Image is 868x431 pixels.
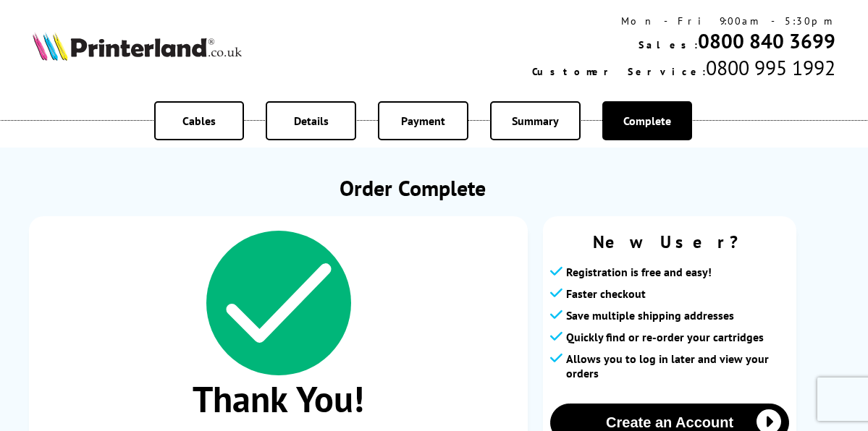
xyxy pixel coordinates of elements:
[698,27,835,54] a: 0800 840 3699
[623,114,671,128] span: Complete
[29,174,796,202] h1: Order Complete
[401,114,445,128] span: Payment
[639,38,698,51] span: Sales:
[294,114,329,128] span: Details
[550,231,789,253] span: New User?
[43,375,513,422] span: Thank You!
[182,114,216,128] span: Cables
[532,14,835,27] div: Mon - Fri 9:00am - 5:30pm
[566,265,712,279] span: Registration is free and easy!
[566,351,789,380] span: Allows you to log in later and view your orders
[532,65,706,78] span: Customer Service:
[566,308,734,323] span: Save multiple shipping addresses
[512,114,559,128] span: Summary
[706,54,835,81] span: 0800 995 1992
[566,286,646,301] span: Faster checkout
[33,32,241,61] img: Printerland Logo
[566,330,764,344] span: Quickly find or re-order your cartridges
